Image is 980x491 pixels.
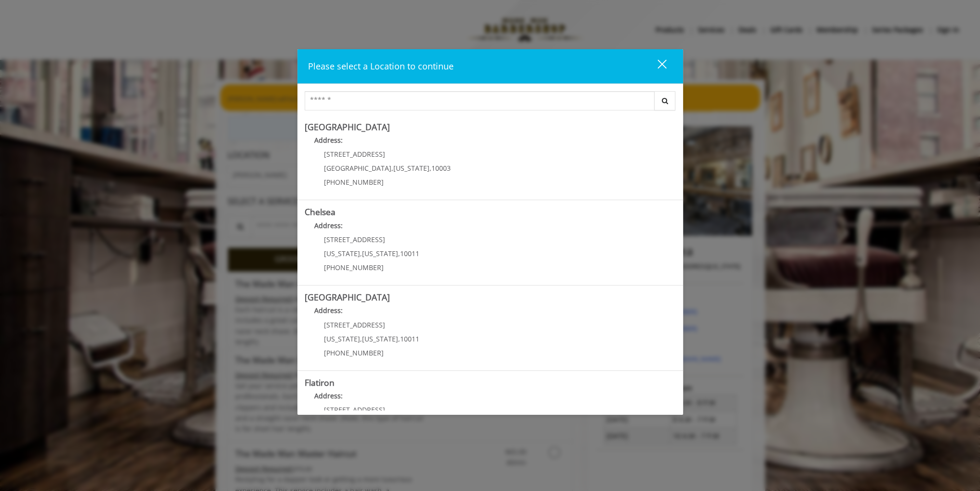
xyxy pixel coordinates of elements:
button: close dialog [640,56,672,76]
b: Address: [314,221,343,230]
b: Address: [314,136,343,145]
span: , [391,164,393,173]
span: 10011 [400,334,419,343]
span: [PHONE_NUMBER] [324,348,384,357]
b: Address: [314,391,343,400]
span: [US_STATE] [324,334,360,343]
span: [STREET_ADDRESS] [324,320,385,329]
b: Flatiron [305,377,335,388]
span: [US_STATE] [362,249,398,258]
b: [GEOGRAPHIC_DATA] [305,291,390,303]
span: [US_STATE] [324,249,360,258]
input: Search Center [305,91,655,110]
span: [PHONE_NUMBER] [324,177,384,187]
span: 10011 [400,249,419,258]
b: Address: [314,306,343,315]
span: , [360,334,362,343]
span: [STREET_ADDRESS] [324,235,385,244]
span: , [360,249,362,258]
b: Chelsea [305,206,336,218]
span: [STREET_ADDRESS] [324,150,385,159]
span: [US_STATE] [362,334,398,343]
b: [GEOGRAPHIC_DATA] [305,121,390,133]
div: close dialog [646,59,666,73]
span: , [430,164,431,173]
span: , [398,334,400,343]
span: , [398,249,400,258]
span: [PHONE_NUMBER] [324,263,384,272]
span: Please select a Location to continue [308,60,454,72]
span: 10003 [431,164,451,173]
span: [US_STATE] [393,164,430,173]
i: Search button [659,97,671,104]
div: Center Select [305,91,676,115]
span: [GEOGRAPHIC_DATA] [324,164,391,173]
